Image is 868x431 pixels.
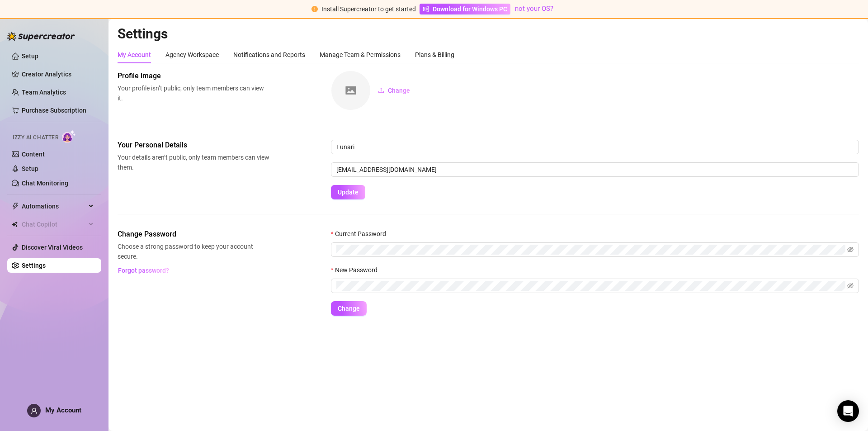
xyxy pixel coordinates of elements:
[331,185,365,199] button: Update
[331,229,392,239] label: Current Password
[320,50,401,60] div: Manage Team & Permissions
[31,407,38,414] span: user
[22,151,45,158] a: Content
[423,6,429,12] span: windows
[118,263,169,278] button: Forgot password?
[233,50,305,60] div: Notifications and Reports
[415,50,454,60] div: Plans & Billing
[331,265,383,275] label: New Password
[837,400,859,422] div: Open Intercom Messenger
[12,221,18,227] img: Chat Copilot
[22,165,38,172] a: Setup
[433,4,507,14] span: Download for Windows PC
[22,67,94,81] a: Creator Analytics
[118,267,169,274] span: Forgot password?
[22,52,38,60] a: Setup
[338,305,360,312] span: Change
[336,245,845,255] input: Current Password
[22,244,83,251] a: Discover Viral Videos
[321,5,416,13] span: Install Supercreator to get started
[118,83,269,103] span: Your profile isn’t public, only team members can view it.
[378,87,384,94] span: upload
[338,189,359,196] span: Update
[22,217,86,232] span: Chat Copilot
[22,180,68,187] a: Chat Monitoring
[336,281,845,291] input: New Password
[165,50,219,60] div: Agency Workspace
[118,140,269,151] span: Your Personal Details
[118,50,151,60] div: My Account
[420,4,510,14] a: Download for Windows PC
[22,89,66,96] a: Team Analytics
[331,140,859,154] input: Enter name
[311,6,318,12] span: exclamation-circle
[62,130,76,143] img: AI Chatter
[45,406,81,414] span: My Account
[118,242,269,261] span: Choose a strong password to keep your account secure.
[118,152,269,172] span: Your details aren’t public, only team members can view them.
[118,71,269,81] span: Profile image
[371,83,417,98] button: Change
[118,229,269,240] span: Change Password
[847,283,854,289] span: eye-invisible
[13,133,58,142] span: Izzy AI Chatter
[7,32,75,41] img: logo-BBDzfeDw.svg
[12,203,19,210] span: thunderbolt
[515,5,553,13] a: not your OS?
[22,199,86,213] span: Automations
[22,107,86,114] a: Purchase Subscription
[331,301,367,316] button: Change
[847,246,854,253] span: eye-invisible
[118,25,859,43] h2: Settings
[388,87,410,94] span: Change
[331,71,370,110] img: square-placeholder.png
[331,162,859,177] input: Enter new email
